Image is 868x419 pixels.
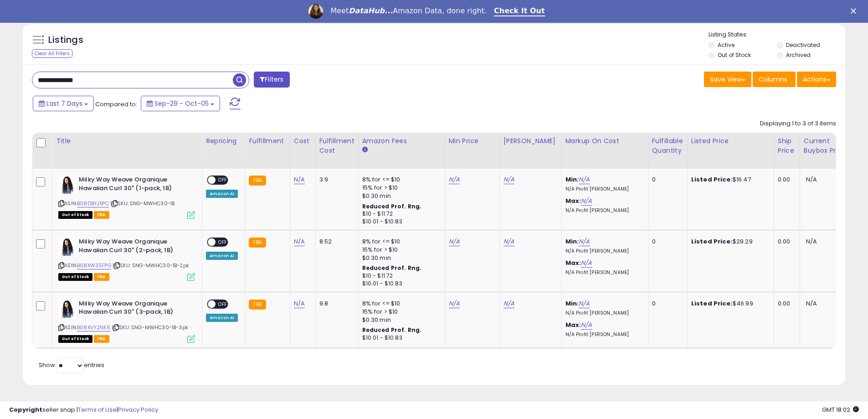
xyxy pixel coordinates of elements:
[449,299,460,308] a: N/A
[249,300,266,310] small: FBA
[494,6,545,16] a: Check It Out
[58,273,92,281] span: All listings that are currently out of stock and unavailable for purchase on Amazon
[95,100,137,109] span: Compared to:
[565,321,581,329] b: Max:
[581,259,592,268] a: N/A
[362,264,422,272] b: Reduced Prof. Rng.
[249,176,266,186] small: FBA
[362,308,438,316] div: 15% for > $10
[32,49,72,58] div: Clear All Filters
[79,176,190,195] b: Milky Way Weave Organique Hawaiian Curl 30" (1-pack, 1B)
[565,310,641,316] p: N/A Profit [PERSON_NAME]
[565,197,581,205] b: Max:
[141,96,220,111] button: Sep-29 - Oct-05
[33,96,94,111] button: Last 7 Days
[718,51,751,59] label: Out of Stock
[565,331,641,338] p: N/A Profit [PERSON_NAME]
[565,248,641,254] p: N/A Profit [PERSON_NAME]
[778,136,796,155] div: Ship Price
[565,259,581,267] b: Max:
[79,238,190,257] b: Milky Way Weave Organique Hawaiian Curl 30" (2-pack, 1B)
[760,119,836,128] div: Displaying 1 to 3 of 3 items
[77,262,111,269] a: B08XW3SFPG
[691,300,767,308] div: $46.99
[579,175,590,184] a: N/A
[112,324,188,331] span: | SKU: SNG-MWHC30-1B-3pk
[362,334,438,342] div: $10.01 - $10.83
[58,238,195,280] div: ASIN:
[77,200,109,207] a: B08DBYJXPC
[249,136,286,146] div: Fulfillment
[709,31,845,39] p: Listing States:
[362,254,438,262] div: $0.30 min
[9,406,158,414] div: seller snap | |
[806,237,817,246] span: N/A
[581,197,592,206] a: N/A
[778,238,793,246] div: 0.00
[851,8,860,14] div: Close
[579,299,590,308] a: N/A
[565,207,641,214] p: N/A Profit [PERSON_NAME]
[449,136,496,146] div: Min Price
[691,175,733,184] b: Listed Price:
[778,176,793,184] div: 0.00
[362,146,368,154] small: Amazon Fees.
[691,237,733,246] b: Listed Price:
[77,324,110,331] a: B08XVY2NK6
[154,99,209,108] span: Sep-29 - Oct-05
[503,237,514,246] a: N/A
[319,136,354,155] div: Fulfillment Cost
[113,262,189,269] span: | SKU: SNG-MWHC30-1B-2pk
[362,192,438,200] div: $0.30 min
[58,176,195,218] div: ASIN:
[79,300,190,319] b: Milky Way Weave Organique Hawaiian Curl 30" (3-pack, 1B)
[9,405,42,414] strong: Copyright
[362,326,422,334] b: Reduced Prof. Rng.
[46,99,82,108] span: Last 7 Days
[58,300,195,342] div: ASIN:
[206,190,238,198] div: Amazon AI
[58,335,92,343] span: All listings that are currently out of stock and unavailable for purchase on Amazon
[691,136,770,146] div: Listed Price
[652,300,680,308] div: 0
[503,136,558,146] div: [PERSON_NAME]
[503,175,514,184] a: N/A
[362,246,438,254] div: 15% for > $10
[249,238,266,248] small: FBA
[565,175,579,184] b: Min:
[362,176,438,184] div: 8% for <= $10
[704,72,751,87] button: Save View
[308,4,323,19] img: Profile image for Georgie
[581,321,592,330] a: N/A
[797,72,836,87] button: Actions
[58,176,77,194] img: 51tCt5+zD5L._SL40_.jpg
[753,72,796,87] button: Columns
[822,405,859,414] span: 2025-10-13 18:02 GMT
[319,176,351,184] div: 3.9
[39,361,104,369] span: Show: entries
[691,299,733,308] b: Listed Price:
[362,218,438,226] div: $10.01 - $10.83
[503,299,514,308] a: N/A
[362,184,438,192] div: 15% for > $10
[561,133,648,169] th: The percentage added to the cost of goods (COGS) that forms the calculator for Min & Max prices.
[362,316,438,324] div: $0.30 min
[565,269,641,276] p: N/A Profit [PERSON_NAME]
[58,238,77,256] img: 51tCt5+zD5L._SL40_.jpg
[362,280,438,288] div: $10.01 - $10.83
[294,175,305,184] a: N/A
[94,211,109,219] span: FBA
[58,211,92,219] span: All listings that are currently out of stock and unavailable for purchase on Amazon
[94,273,109,281] span: FBA
[691,176,767,184] div: $16.47
[254,72,289,88] button: Filters
[58,300,77,318] img: 51tCt5+zD5L._SL40_.jpg
[759,75,787,84] span: Columns
[362,136,441,146] div: Amazon Fees
[349,6,393,15] i: DataHub...
[216,238,230,246] span: OFF
[294,299,305,308] a: N/A
[806,299,817,308] span: N/A
[565,237,579,246] b: Min:
[652,136,683,155] div: Fulfillable Quantity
